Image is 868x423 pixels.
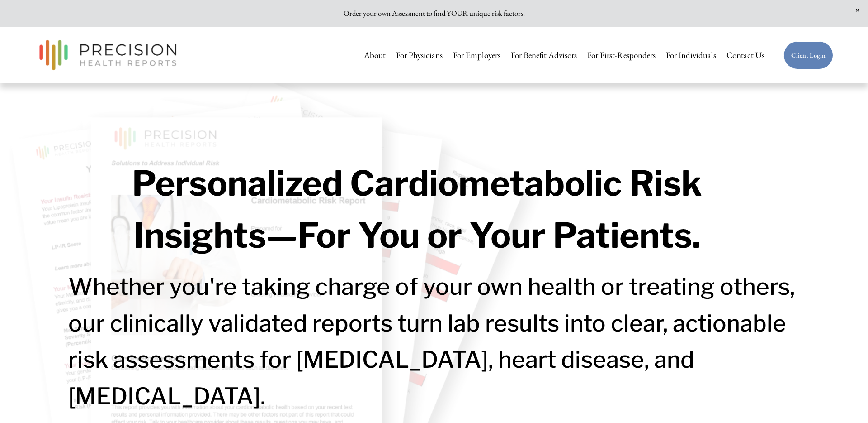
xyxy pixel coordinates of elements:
a: For Employers [453,46,500,65]
a: For Individuals [666,46,716,65]
a: For Benefit Advisors [511,46,577,65]
iframe: Chat Widget [823,380,868,423]
a: For First-Responders [587,46,656,65]
h2: Whether you're taking charge of your own health or treating others, our clinically validated repo... [68,269,800,414]
a: About [364,46,386,65]
img: Precision Health Reports [35,36,181,74]
a: Client Login [783,41,833,69]
a: Contact Us [726,46,764,65]
strong: Personalized Cardiometabolic Risk Insights—For You or Your Patients. [132,163,709,256]
a: For Physicians [396,46,443,65]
